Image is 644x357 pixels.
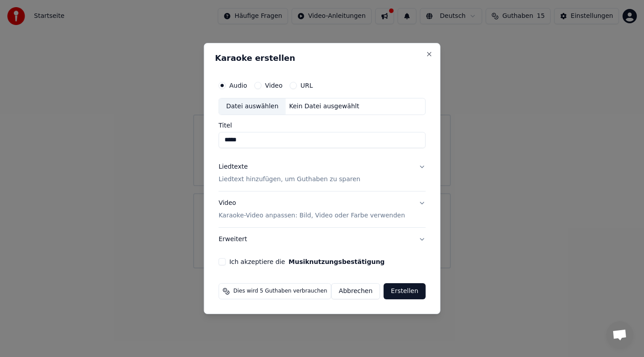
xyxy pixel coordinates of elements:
[331,283,380,299] button: Abbrechen
[229,259,385,265] label: Ich akzeptiere die
[219,155,426,191] button: LiedtexteLiedtext hinzufügen, um Guthaben zu sparen
[219,98,286,115] div: Datei auswählen
[286,102,363,111] div: Kein Datei ausgewählt
[233,288,327,295] span: Dies wird 5 Guthaben verbrauchen
[219,191,426,227] button: VideoKaraoke-Video anpassen: Bild, Video oder Farbe verwenden
[219,122,426,128] label: Titel
[265,82,282,89] label: Video
[215,54,429,62] h2: Karaoke erstellen
[219,175,360,184] p: Liedtext hinzufügen, um Guthaben zu sparen
[301,82,313,89] label: URL
[219,199,405,220] div: Video
[219,228,426,251] button: Erweitert
[384,283,425,299] button: Erstellen
[229,82,247,89] label: Audio
[219,162,248,171] div: Liedtexte
[219,211,405,220] p: Karaoke-Video anpassen: Bild, Video oder Farbe verwenden
[288,259,385,265] button: Ich akzeptiere die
